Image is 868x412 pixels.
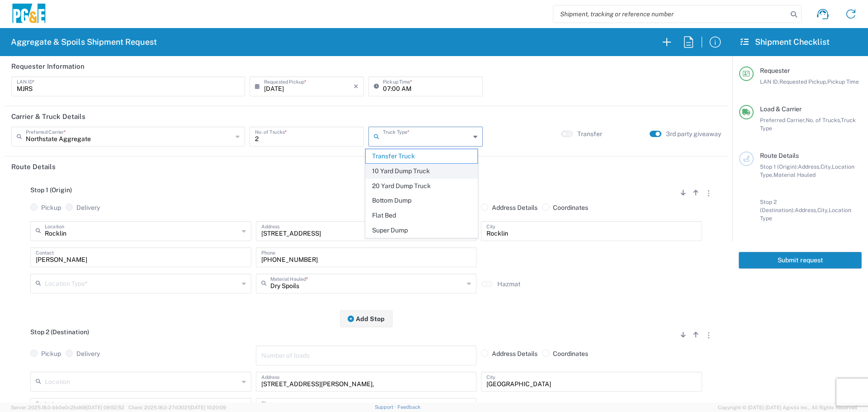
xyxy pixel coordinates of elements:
[11,112,85,121] h2: Carrier & Truck Details
[397,404,420,410] a: Feedback
[739,252,862,269] button: Submit request
[340,310,392,327] button: Add Stop
[481,350,538,358] label: Address Details
[11,405,124,410] span: Server: 2025.18.0-bb0e0c2bd68
[741,37,830,47] h2: Shipment Checklist
[366,179,477,193] span: 20 Yard Dump Truck
[806,117,841,123] span: No. of Trucks,
[366,208,477,223] span: Flat Bed
[11,4,47,25] img: pge
[795,207,817,213] span: Address,
[366,164,477,178] span: 10 Yard Dump Truck
[666,130,721,138] label: 3rd party giveaway
[760,78,779,85] span: LAN ID,
[497,280,520,288] label: Hazmat
[760,152,799,159] span: Route Details
[817,207,829,213] span: City,
[366,149,477,163] span: Transfer Truck
[577,130,602,138] label: Transfer
[30,186,72,194] span: Stop 1 (Origin)
[774,171,816,178] span: Material Hauled
[481,204,538,212] label: Address Details
[821,163,832,170] span: City,
[718,403,857,412] span: Copyright © [DATE]-[DATE] Agistix Inc., All Rights Reserved
[553,5,788,23] input: Shipment, tracking or reference number
[189,405,226,410] span: [DATE] 10:20:09
[11,37,157,47] h2: Aggregate & Spoils Shipment Request
[86,405,124,410] span: [DATE] 09:52:52
[760,117,806,123] span: Preferred Carrier,
[542,350,588,358] label: Coordinates
[30,328,89,336] span: Stop 2 (Destination)
[128,405,226,410] span: Client: 2025.18.0-27d3021
[798,163,821,170] span: Address,
[366,194,477,208] span: Bottom Dump
[366,223,477,237] span: Super Dump
[827,78,859,85] span: Pickup Time
[760,105,802,113] span: Load & Carrier
[375,404,397,410] a: Support
[11,62,85,71] h2: Requester Information
[779,78,827,85] span: Requested Pickup,
[760,163,798,170] span: Stop 1 (Origin):
[354,79,359,94] i: ×
[542,204,588,212] label: Coordinates
[11,162,56,171] h2: Route Details
[760,199,795,213] span: Stop 2 (Destination):
[760,67,790,74] span: Requester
